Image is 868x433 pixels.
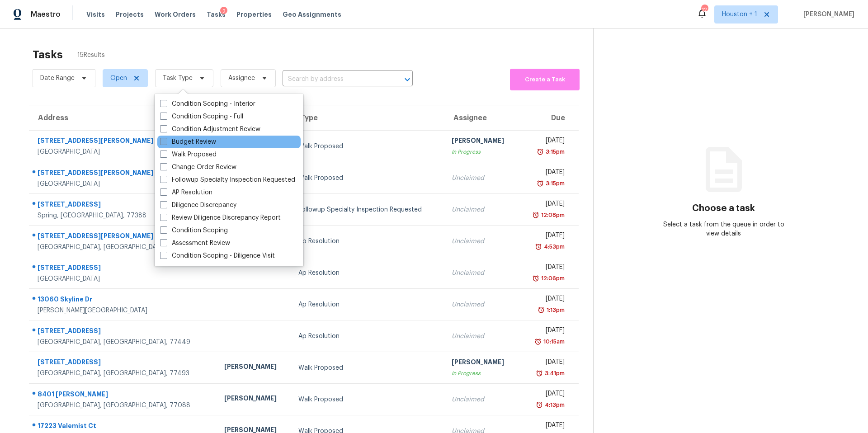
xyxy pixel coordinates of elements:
img: Overdue Alarm Icon [537,179,544,188]
span: Assignee [228,74,255,83]
div: 17223 Valemist Ct [38,421,210,433]
label: Budget Review [160,137,216,146]
div: Walk Proposed [298,174,437,183]
div: [PERSON_NAME][GEOGRAPHIC_DATA] [38,306,210,315]
div: [DATE] [526,136,565,147]
div: 1:13pm [545,306,565,315]
div: [STREET_ADDRESS][PERSON_NAME] [38,231,210,243]
span: Visits [86,10,105,19]
img: Overdue Alarm Icon [536,400,543,409]
label: Walk Proposed [160,150,217,159]
div: 10:15am [542,337,565,346]
span: Task Type [163,74,193,83]
div: [GEOGRAPHIC_DATA], [GEOGRAPHIC_DATA], 77088 [38,401,210,410]
div: [PERSON_NAME] [224,362,284,373]
div: [STREET_ADDRESS] [38,200,210,211]
img: Overdue Alarm Icon [536,369,543,378]
div: [DATE] [526,358,565,369]
div: Unclaimed [452,174,512,183]
label: Condition Adjustment Review [160,125,260,134]
div: [DATE] [526,168,565,179]
div: Unclaimed [452,205,512,214]
div: 3:15pm [544,179,565,188]
button: Open [401,73,414,86]
span: Create a Task [514,75,575,85]
span: [PERSON_NAME] [800,10,854,19]
div: [GEOGRAPHIC_DATA] [38,179,210,188]
label: Condition Scoping - Diligence Visit [160,251,275,260]
span: Date Range [40,74,75,83]
div: [STREET_ADDRESS] [38,358,210,369]
label: Condition Scoping - Full [160,112,243,121]
th: Assignee [444,105,519,131]
div: Walk Proposed [298,363,437,372]
div: Followup Specialty Inspection Requested [298,205,437,214]
img: Overdue Alarm Icon [535,242,542,251]
span: Properties [236,10,272,19]
div: [DATE] [526,231,565,242]
div: Unclaimed [452,237,512,246]
div: Ap Resolution [298,268,437,278]
label: Change Order Review [160,163,236,172]
div: [STREET_ADDRESS] [38,263,210,274]
div: [DATE] [526,326,565,337]
div: Unclaimed [452,300,512,309]
div: [STREET_ADDRESS] [38,326,210,338]
div: 3:15pm [544,147,565,156]
div: [DATE] [526,263,565,274]
div: In Progress [452,147,512,156]
span: 15 Results [77,51,105,60]
span: Houston + 1 [722,10,757,19]
label: AP Resolution [160,188,212,197]
div: [PERSON_NAME] [452,358,512,369]
div: 2 [220,7,227,16]
div: Select a task from the queue in order to view details [659,220,789,238]
div: Unclaimed [452,332,512,341]
div: 4:53pm [542,242,565,251]
button: Create a Task [510,69,580,90]
h2: Tasks [33,50,63,59]
div: [DATE] [526,421,565,432]
div: [GEOGRAPHIC_DATA], [GEOGRAPHIC_DATA], 77493 [38,369,210,378]
input: Search by address [283,72,387,86]
div: Ap Resolution [298,332,437,341]
div: [GEOGRAPHIC_DATA], [GEOGRAPHIC_DATA], 77449 [38,243,210,252]
label: Condition Scoping [160,226,228,235]
label: Diligence Discrepancy [160,201,236,210]
span: Tasks [207,11,226,18]
div: [DATE] [526,294,565,306]
span: Maestro [31,10,61,19]
div: In Progress [452,369,512,378]
label: Review Diligence Discrepancy Report [160,213,281,222]
span: Projects [116,10,144,19]
div: Walk Proposed [298,395,437,404]
th: Due [519,105,579,131]
div: [GEOGRAPHIC_DATA] [38,147,210,156]
div: 4:13pm [543,400,565,409]
div: [PERSON_NAME] [452,136,512,147]
div: 12:06pm [539,274,565,283]
div: [GEOGRAPHIC_DATA], [GEOGRAPHIC_DATA], 77449 [38,338,210,347]
th: Address [29,105,217,131]
div: [DATE] [526,199,565,211]
div: 12:08pm [539,211,565,220]
div: [PERSON_NAME] [224,394,284,405]
div: 12 [701,5,708,14]
img: Overdue Alarm Icon [532,211,539,220]
img: Overdue Alarm Icon [532,274,539,283]
h3: Choose a task [692,204,755,213]
span: Work Orders [155,10,196,19]
div: Walk Proposed [298,142,437,151]
div: 13060 Skyline Dr [38,295,210,306]
th: Type [291,105,444,131]
label: Assessment Review [160,239,230,248]
div: Ap Resolution [298,300,437,309]
img: Overdue Alarm Icon [534,337,542,346]
label: Condition Scoping - Interior [160,99,255,108]
div: 8401 [PERSON_NAME] [38,390,210,401]
span: Open [110,74,127,83]
span: Geo Assignments [283,10,341,19]
div: [GEOGRAPHIC_DATA] [38,274,210,283]
div: Spring, [GEOGRAPHIC_DATA], 77388 [38,211,210,220]
img: Overdue Alarm Icon [538,306,545,315]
